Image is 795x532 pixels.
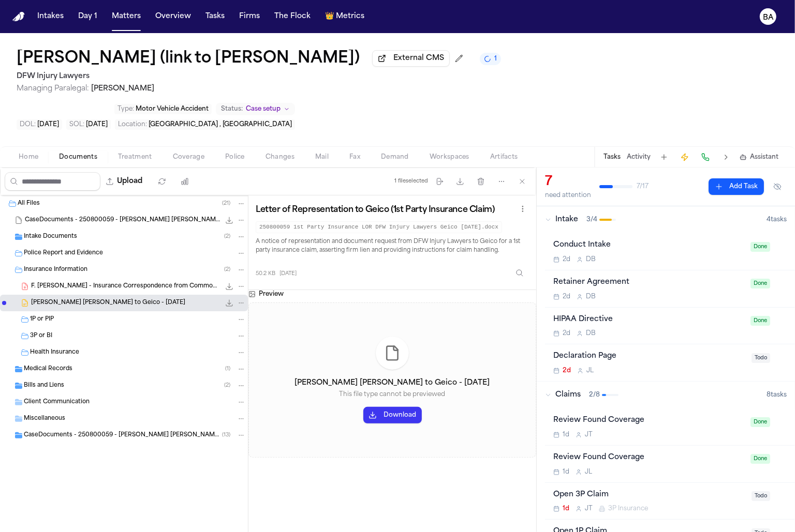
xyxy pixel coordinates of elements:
[627,153,651,161] button: Activity
[17,85,89,93] span: Managing Paralegal:
[586,255,596,264] span: D B
[24,431,222,440] span: CaseDocuments - 250800059 - [PERSON_NAME] [PERSON_NAME] 20250929142320 (unzipped)
[750,242,770,252] span: Done
[31,282,220,291] span: F. [PERSON_NAME] - Insurance Correspondence from Commonwealth General - [DATE]
[750,153,778,161] span: Assistant
[555,390,581,400] span: Claims
[586,329,596,338] span: D B
[585,468,592,476] span: J L
[545,344,795,381] div: Open task: Declaration Page
[201,7,229,26] button: Tasks
[24,365,72,374] span: Medical Records
[259,290,284,298] h3: Preview
[510,264,529,282] button: Inspect
[216,103,295,115] button: Change status from Case setup
[33,7,68,26] button: Intakes
[5,172,100,191] input: Search files
[91,85,154,93] span: [PERSON_NAME]
[24,233,77,241] span: Intake Documents
[118,153,152,161] span: Treatment
[750,417,770,427] span: Done
[545,191,591,200] div: need attention
[563,431,569,439] span: 1d
[494,55,497,63] span: 1
[114,104,212,114] button: Edit Type: Motor Vehicle Accident
[585,505,593,513] span: J T
[563,293,570,301] span: 2d
[740,153,778,161] button: Assistant
[17,50,360,68] button: Edit matter name
[24,382,64,390] span: Bills and Liens
[545,233,795,270] div: Open task: Conduct Intake
[24,266,87,275] span: Insurance Information
[222,432,230,438] span: ( 13 )
[24,398,90,407] span: Client Communication
[270,7,315,26] a: The Flock
[537,382,795,408] button: Claims2/88tasks
[100,172,149,191] button: Upload
[224,298,234,308] button: Download F. Paez Reyna - LOR to Geico - 8.14.25
[31,299,185,308] span: [PERSON_NAME] [PERSON_NAME] to Geico - [DATE]
[30,332,52,341] span: 3P or BI
[381,153,409,161] span: Demand
[149,121,292,128] span: [GEOGRAPHIC_DATA] , [GEOGRAPHIC_DATA]
[586,367,594,375] span: J L
[19,153,38,161] span: Home
[224,215,234,225] button: Download CaseDocuments - 250800059 - Paez Reyna v. Muncie 20250929142320.zip
[225,366,230,372] span: ( 1 )
[24,249,103,258] span: Police Report and Evidence
[321,7,369,26] button: crownMetrics
[750,316,770,326] span: Done
[256,270,275,278] span: 50.2 KB
[553,239,744,251] div: Conduct Intake
[221,105,243,113] span: Status:
[225,153,245,161] span: Police
[315,153,329,161] span: Mail
[136,106,209,112] span: Motor Vehicle Accident
[66,119,111,130] button: Edit SOL: 2027-07-26
[118,121,147,128] span: Location :
[585,431,593,439] span: J T
[349,153,360,161] span: Fax
[295,378,490,388] h4: [PERSON_NAME] [PERSON_NAME] to Geico - [DATE]
[108,7,145,26] a: Matters
[750,454,770,464] span: Done
[767,216,787,224] span: 4 task s
[490,153,518,161] span: Artifacts
[17,70,501,83] h2: DFW Injury Lawyers
[173,153,204,161] span: Coverage
[767,391,787,399] span: 8 task s
[372,50,450,67] button: External CMS
[563,505,569,513] span: 1d
[115,119,295,130] button: Edit Location: El Paso , TX
[24,415,65,423] span: Miscellaneous
[709,178,764,195] button: Add Task
[18,200,40,208] span: All Files
[750,279,770,288] span: Done
[545,270,795,308] div: Open task: Retainer Agreement
[480,53,501,65] button: 1 active task
[394,178,428,185] div: 1 file selected
[555,215,578,225] span: Intake
[752,491,770,501] span: Todo
[86,121,108,128] span: [DATE]
[256,205,495,215] h3: Letter of Representation to Geico (1st Party Insurance Claim)
[340,390,446,399] p: This file type cannot be previewed
[563,329,570,338] span: 2d
[553,415,744,427] div: Review Found Coverage
[224,267,230,272] span: ( 2 )
[256,221,502,233] code: 250800059 1st Party Insurance LOR DFW Injury Lawyers Geico [DATE].docx
[608,505,648,513] span: 3P Insurance
[537,206,795,233] button: Intake3/44tasks
[17,119,62,130] button: Edit DOL: 2025-07-26
[224,281,234,292] button: Download F. Paez Reyna - Insurance Correspondence from Commonwealth General - 8.17.25
[235,7,264,26] a: Firms
[30,315,54,324] span: 1P or PIP
[553,489,745,501] div: Open 3P Claim
[151,7,195,26] button: Overview
[637,183,649,191] span: 7 / 17
[30,348,79,357] span: Health Insurance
